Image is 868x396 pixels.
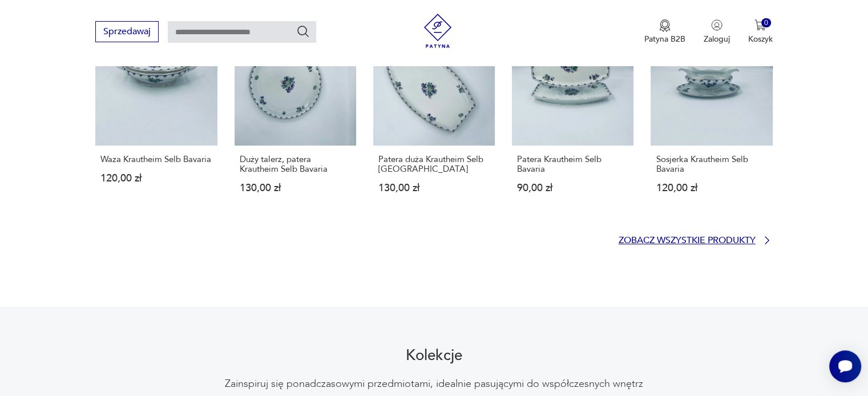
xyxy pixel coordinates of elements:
p: Zobacz wszystkie produkty [619,237,756,244]
div: 0 [761,18,771,28]
p: 130,00 zł [378,183,490,193]
p: 90,00 zł [517,183,628,193]
button: Zaloguj [704,19,730,45]
img: Ikona medalu [659,19,671,32]
p: 120,00 zł [100,173,212,183]
button: Szukaj [296,25,310,38]
a: NowośćPatera Krautheim Selb BavariaPatera Krautheim Selb Bavaria90,00 zł [512,24,633,215]
a: Ikona medaluPatyna B2B [644,19,685,45]
button: 0Koszyk [748,19,773,45]
img: Ikonka użytkownika [711,19,722,31]
p: Zaloguj [704,34,730,45]
a: Zobacz wszystkie produkty [619,235,773,246]
button: Patyna B2B [644,19,685,45]
p: Patera Krautheim Selb Bavaria [517,155,628,174]
p: Sosjerka Krautheim Selb Bavaria [656,155,767,174]
p: Waza Krautheim Selb Bavaria [100,155,212,164]
p: Patyna B2B [644,34,685,45]
a: NowośćSosjerka Krautheim Selb BavariaSosjerka Krautheim Selb Bavaria120,00 zł [651,24,772,215]
img: Patyna - sklep z meblami i dekoracjami vintage [421,14,455,48]
button: Sprzedawaj [95,21,159,42]
iframe: Smartsupp widget button [829,350,861,382]
h2: Kolekcje [406,349,462,362]
p: Koszyk [748,34,773,45]
a: NowośćDuży talerz, patera Krautheim Selb BavariaDuży talerz, patera Krautheim Selb Bavaria130,00 zł [235,24,356,215]
p: 120,00 zł [656,183,767,193]
img: Ikona koszyka [754,19,766,31]
a: Sprzedawaj [95,29,159,37]
a: NowośćPatera duża Krautheim Selb BavariaPatera duża Krautheim Selb [GEOGRAPHIC_DATA]130,00 zł [373,24,495,215]
p: 130,00 zł [240,183,351,193]
p: Zainspiruj się ponadczasowymi przedmiotami, idealnie pasującymi do współczesnych wnętrz [225,377,643,391]
p: Patera duża Krautheim Selb [GEOGRAPHIC_DATA] [378,155,490,174]
a: NowośćWaza Krautheim Selb BavariaWaza Krautheim Selb Bavaria120,00 zł [95,24,217,215]
p: Duży talerz, patera Krautheim Selb Bavaria [240,155,351,174]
